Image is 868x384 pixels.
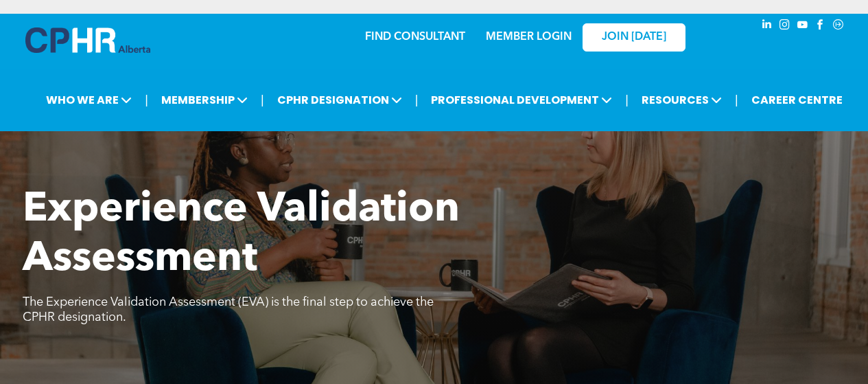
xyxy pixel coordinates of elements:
[42,87,136,113] span: WHO WE ARE
[760,17,775,36] a: linkedin
[777,17,793,36] a: instagram
[261,86,264,114] li: |
[813,17,828,36] a: facebook
[23,190,460,280] span: Experience Validation Assessment
[747,87,847,113] a: CAREER CENTRE
[25,27,150,53] img: A blue and white logo for cp alberta
[583,23,685,52] a: JOIN [DATE]
[637,87,726,113] span: RESOURCES
[625,86,629,114] li: |
[23,296,434,324] span: The Experience Validation Assessment (EVA) is the final step to achieve the CPHR designation.
[735,86,738,114] li: |
[831,17,846,36] a: Social network
[795,17,810,36] a: youtube
[365,32,465,43] a: FIND CONSULTANT
[145,86,148,114] li: |
[602,31,666,44] span: JOIN [DATE]
[273,87,406,113] span: CPHR DESIGNATION
[157,87,252,113] span: MEMBERSHIP
[415,86,419,114] li: |
[486,32,572,43] a: MEMBER LOGIN
[427,87,616,113] span: PROFESSIONAL DEVELOPMENT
